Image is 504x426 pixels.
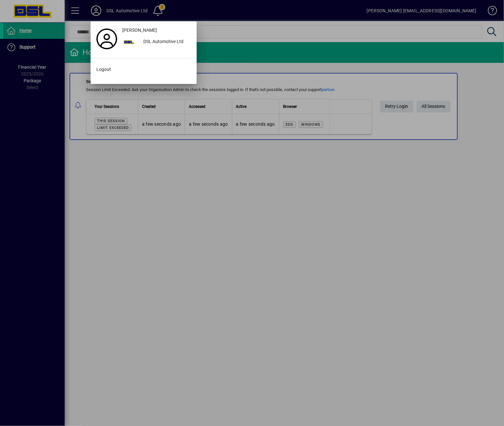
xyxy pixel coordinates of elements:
[120,36,193,48] button: DSL Automotive Ltd
[120,25,193,36] a: [PERSON_NAME]
[122,27,157,34] span: [PERSON_NAME]
[138,36,193,48] div: DSL Automotive Ltd
[94,64,193,75] button: Logout
[96,66,111,73] span: Logout
[94,33,120,45] a: Profile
